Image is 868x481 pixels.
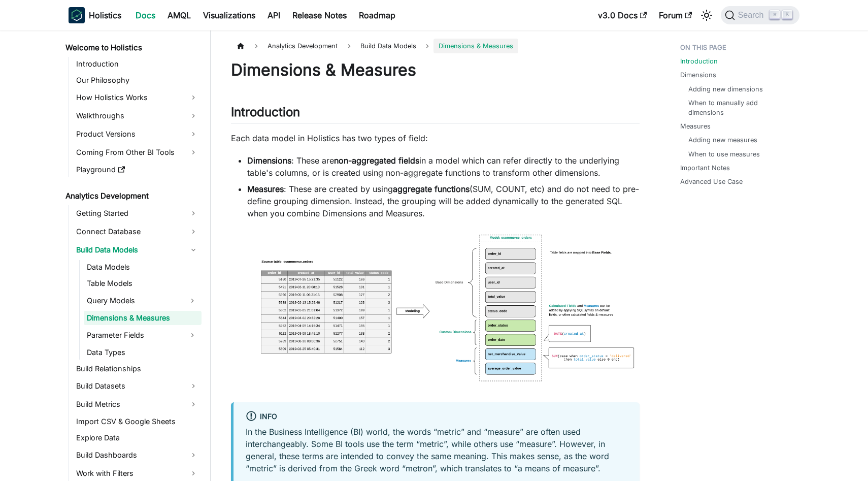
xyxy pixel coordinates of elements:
h2: Introduction [231,105,640,124]
span: Analytics Development [262,39,343,53]
a: Advanced Use Case [680,177,743,186]
a: Build Data Models [73,242,202,258]
span: Build Data Models [355,39,421,53]
a: Roadmap [353,7,402,23]
button: Search (Command+K) [721,6,799,24]
div: info [246,410,627,424]
a: How Holistics Works [73,89,202,106]
a: Measures [680,121,711,131]
nav: Docs sidebar [58,30,211,481]
a: Data Models [84,260,202,274]
button: Expand sidebar category 'Parameter Fields' [183,327,202,343]
a: Adding new dimensions [688,84,763,94]
a: Build Datasets [73,378,202,394]
a: HolisticsHolistics [69,7,121,23]
a: Walkthroughs [73,108,202,124]
a: Build Metrics [73,396,202,412]
a: Introduction [73,57,202,71]
a: Docs [129,7,161,23]
strong: non-aggregated fields [334,155,419,166]
a: Connect Database [73,223,202,240]
nav: Breadcrumbs [231,39,640,53]
a: Table Models [84,276,202,291]
a: Introduction [680,56,718,66]
p: In the Business Intelligence (BI) world, the words “metric” and “measure” are often used intercha... [246,426,627,474]
a: Release Notes [286,7,353,23]
a: Forum [653,7,698,23]
span: Dimensions & Measures [433,39,518,53]
a: Getting Started [73,205,202,221]
a: Visualizations [197,7,261,23]
li: : These are created by using (SUM, COUNT, etc) and do not need to pre-define grouping dimension. ... [247,183,640,219]
a: Data Types [84,345,202,360]
a: Import CSV & Google Sheets [73,414,202,429]
p: Each data model in Holistics has two types of field: [231,132,640,144]
a: Our Philosophy [73,73,202,87]
a: Important Notes [680,163,730,173]
span: Search [735,11,770,20]
a: Product Versions [73,126,202,142]
a: API [261,7,286,23]
a: Home page [231,39,250,53]
img: Holistics [69,7,85,23]
a: When to use measures [688,149,760,159]
a: Query Models [84,293,183,309]
a: Coming From Other BI Tools [73,144,202,161]
b: Holistics [89,9,121,21]
a: Dimensions [680,70,716,80]
h1: Dimensions & Measures [231,60,640,80]
a: Build Dashboards [73,447,202,463]
a: Explore Data [73,431,202,445]
a: Adding new measures [688,135,757,145]
a: When to manually add dimensions [688,98,789,117]
a: Welcome to Holistics [62,41,202,55]
a: Analytics Development [62,189,202,203]
button: Expand sidebar category 'Query Models' [183,293,202,309]
a: Build Relationships [73,362,202,376]
li: : These are in a model which can refer directly to the underlying table's columns, or is created ... [247,154,640,179]
a: v3.0 Docs [592,7,653,23]
a: AMQL [161,7,197,23]
strong: Measures [247,184,284,194]
button: Switch between dark and light mode (currently light mode) [698,7,715,23]
kbd: ⌘ [770,10,780,19]
a: Playground [73,163,202,177]
a: Dimensions & Measures [84,311,202,325]
kbd: K [782,10,792,19]
strong: Dimensions [247,155,291,166]
a: Parameter Fields [84,327,183,343]
strong: aggregate functions [393,184,470,194]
